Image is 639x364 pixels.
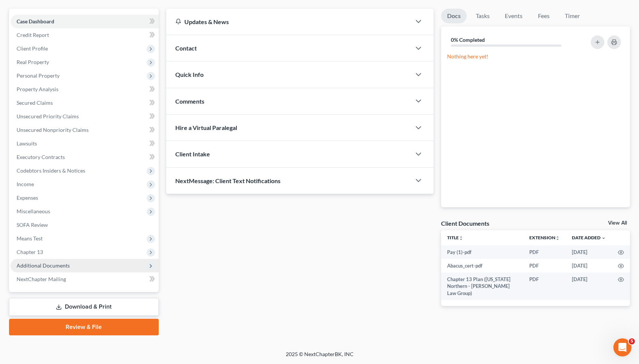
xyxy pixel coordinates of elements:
[441,272,523,300] td: Chapter 13 Plan ([US_STATE] Northern - [PERSON_NAME] Law Group)
[441,245,523,259] td: Pay (1)-pdf
[11,218,159,232] a: SOFA Review
[459,236,463,240] i: unfold_more
[559,9,586,23] a: Timer
[175,98,204,105] span: Comments
[17,208,50,214] span: Miscellaneous
[17,127,89,133] span: Unsecured Nonpriority Claims
[441,9,467,23] a: Docs
[11,150,159,164] a: Executory Contracts
[441,259,523,272] td: Abacus_cert-pdf
[17,194,38,201] span: Expenses
[17,113,79,119] span: Unsecured Priority Claims
[11,96,159,110] a: Secured Claims
[17,86,58,92] span: Property Analysis
[11,15,159,28] a: Case Dashboard
[17,262,70,269] span: Additional Documents
[566,259,612,272] td: [DATE]
[175,124,237,131] span: Hire a Virtual Paralegal
[9,319,159,335] a: Review & File
[572,235,606,240] a: Date Added expand_more
[441,219,489,227] div: Client Documents
[17,59,49,65] span: Real Property
[17,72,60,79] span: Personal Property
[9,298,159,316] a: Download & Print
[629,338,635,344] span: 5
[105,350,535,364] div: 2025 © NextChapterBK, INC
[451,37,485,43] strong: 0% Completed
[601,236,606,240] i: expand_more
[175,44,197,52] span: Contact
[17,249,43,255] span: Chapter 13
[523,259,566,272] td: PDF
[11,272,159,286] a: NextChapter Mailing
[17,167,85,174] span: Codebtors Insiders & Notices
[447,53,624,60] p: Nothing here yet!
[555,236,560,240] i: unfold_more
[613,338,631,356] iframe: Intercom live chat
[17,99,53,106] span: Secured Claims
[11,83,159,96] a: Property Analysis
[608,220,627,226] a: View All
[17,235,43,242] span: Means Test
[17,154,65,160] span: Executory Contracts
[447,235,463,240] a: Titleunfold_more
[566,245,612,259] td: [DATE]
[532,9,556,23] a: Fees
[175,177,280,184] span: NextMessage: Client Text Notifications
[17,45,48,52] span: Client Profile
[523,272,566,300] td: PDF
[529,235,560,240] a: Extensionunfold_more
[17,276,66,282] span: NextChapter Mailing
[175,150,210,158] span: Client Intake
[11,137,159,150] a: Lawsuits
[17,222,48,228] span: SOFA Review
[470,9,496,23] a: Tasks
[499,9,529,23] a: Events
[566,272,612,300] td: [DATE]
[11,110,159,123] a: Unsecured Priority Claims
[11,123,159,137] a: Unsecured Nonpriority Claims
[17,181,34,187] span: Income
[17,18,54,24] span: Case Dashboard
[17,140,37,147] span: Lawsuits
[17,32,49,38] span: Credit Report
[175,18,402,26] div: Updates & News
[523,245,566,259] td: PDF
[175,71,204,78] span: Quick Info
[11,28,159,42] a: Credit Report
